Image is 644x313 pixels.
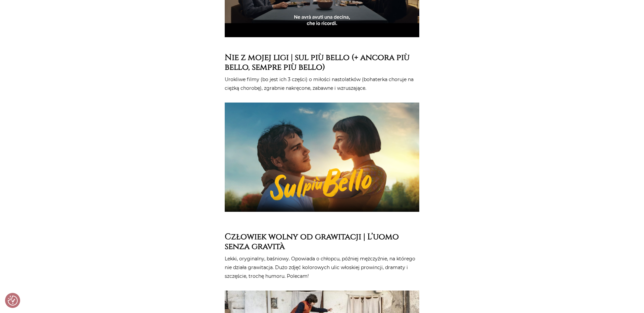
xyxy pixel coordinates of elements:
strong: Człowiek wolny od grawitacji | L’uomo senza gravità [225,231,399,252]
strong: Nie z mojej ligi | sul più bello (+ ancora più bello, sempre più bello) [225,52,410,73]
button: Preferencje co do zgód [8,296,18,306]
p: Lekki, oryginalny, baśniowy. Opowiada o chłopcu, później mężczyźnie, na którego nie działa grawit... [225,254,419,280]
p: Urokliwe filmy (bo jest ich 3 części) o miłości nastolatków (bohaterka choruje na ciężką chorobę)... [225,75,419,92]
img: Revisit consent button [8,296,18,306]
